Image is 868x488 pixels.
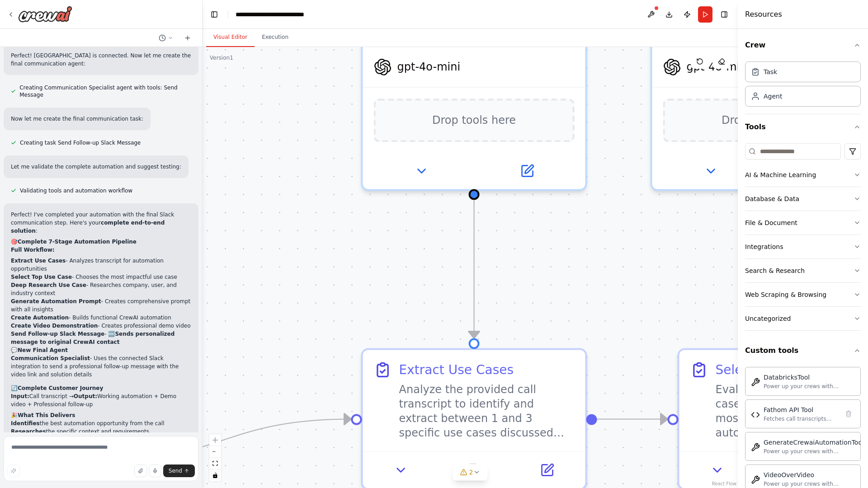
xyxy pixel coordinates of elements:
li: - Chooses the most impactful use case [11,273,191,281]
div: Task [764,67,777,76]
div: Power up your crews with video_over_video [764,480,855,488]
div: Version 1 [210,54,233,61]
li: the specific context and requirements [11,427,191,436]
span: Creating task Send Follow-up Slack Message [20,139,141,146]
span: gpt-4o-mini [397,60,461,74]
button: Open in side panel [516,459,578,481]
img: GenerateCrewaiAutomationTool [751,443,760,452]
strong: Input: [11,393,29,399]
div: Crew [745,58,861,114]
span: gpt-4o-mini [687,60,750,74]
div: VideoOverVideo [764,470,855,479]
button: Send [163,465,195,477]
span: Validating tools and automation workflow [20,187,132,194]
button: Visual Editor [206,28,255,47]
li: - Builds functional CrewAI automation [11,314,191,322]
button: Hide left sidebar [208,8,221,21]
li: - Researches company, user, and industry context [11,281,191,297]
div: Search & Research [745,266,805,275]
button: File & Document [745,211,861,235]
div: AI & Machine Learning [745,170,816,179]
h2: 💬 [11,346,191,354]
span: Creating Communication Specialist agent with tools: Send Message [19,84,191,99]
g: Edge from c19633d5-2c63-403a-be6b-0f81424a7696 to 29162b7a-2068-482e-a673-b0f2f97817b4 [597,410,668,428]
button: Execution [255,28,296,47]
p: Call transcript → Working automation + Demo video + Professional follow-up [11,392,191,408]
button: Upload files [134,465,147,477]
div: React Flow controls [209,434,221,481]
strong: Generate Automation Prompt [11,298,101,305]
div: Web Scraping & Browsing [745,290,826,299]
h4: Resources [745,9,782,20]
button: 2 [453,464,488,481]
div: Power up your crews with databricks_tool [764,383,855,390]
button: Uncategorized [745,307,861,330]
strong: Select Top Use Case [11,274,72,280]
button: Custom tools [745,338,861,363]
p: Let me validate the complete automation and suggest testing: [11,163,181,171]
button: Database & Data [745,187,861,211]
g: Edge from triggers to c19633d5-2c63-403a-be6b-0f81424a7696 [93,410,351,471]
li: the best automation opportunity from the call [11,419,191,427]
div: Select Top Use Case [716,361,843,379]
li: - Uses the connected Slack integration to send a professional follow-up message with the video li... [11,354,191,379]
button: Switch to previous chat [155,33,177,43]
strong: Deep Research Use Case [11,282,86,288]
button: Tools [745,114,861,140]
p: Perfect! [GEOGRAPHIC_DATA] is connected. Now let me create the final communication agent: [11,52,191,68]
button: AI & Machine Learning [745,163,861,187]
button: fit view [209,458,221,469]
button: No output available [436,459,512,481]
strong: Identifies [11,420,40,427]
div: File & Document [745,218,797,227]
strong: Communication Specialist [11,355,90,361]
div: Analyze the provided call transcript to identify and extract between 1 and 3 specific use cases d... [399,382,575,440]
h2: 🔄 [11,384,191,392]
div: Power up your crews with generate_crewai_automation_tool [764,448,864,455]
img: DatabricksTool [751,378,760,387]
span: 2 [469,468,473,477]
button: Search & Research [745,259,861,282]
strong: Full Workflow: [11,247,55,253]
button: zoom out [209,446,221,458]
h2: 🎉 [11,411,191,419]
button: Integrations [745,235,861,258]
g: Edge from 4fbf9367-65ce-4781-84c4-2f80358faa20 to c19633d5-2c63-403a-be6b-0f81424a7696 [465,200,483,338]
div: Fetches call transcripts from the Fathom API using a recording ID. Requires FATHOM_API_KEY enviro... [764,415,839,422]
div: Extract Use Cases [399,361,514,379]
img: Fathom API Tool [751,410,760,419]
li: - 🆕 [11,330,191,346]
li: - Creates professional demo video [11,322,191,330]
button: Web Scraping & Browsing [745,283,861,306]
strong: Researches [11,428,46,435]
button: Click to speak your automation idea [149,465,161,477]
img: Logo [18,6,72,22]
strong: Complete Customer Journey [18,385,103,391]
a: React Flow attribution [712,481,736,486]
button: Open in side panel [476,160,578,182]
div: Integrations [745,242,783,251]
p: Now let me create the final communication task: [11,115,143,123]
strong: Extract Use Cases [11,258,66,264]
div: Fathom API Tool [764,405,839,414]
div: Tools [745,140,861,338]
span: Drop tools here [722,111,805,129]
p: Perfect! I've completed your automation with the final Slack communication step. Here's your : [11,211,191,235]
div: Agent [764,92,782,101]
h2: 🎯 [11,238,191,246]
strong: Output: [74,393,97,399]
strong: What This Delivers [18,412,75,418]
strong: New Final Agent [18,347,68,353]
strong: Create Video Demonstration [11,323,98,329]
div: Uncategorized [745,314,791,323]
button: Crew [745,33,861,58]
img: VideoOverVideo [751,475,760,484]
li: - Analyzes transcript for automation opportunities [11,257,191,273]
div: GenerateCrewaiAutomationTool [764,438,864,447]
nav: breadcrumb [236,10,330,19]
div: DatabricksTool [764,373,855,382]
button: Improve this prompt [7,465,20,477]
div: Database & Data [745,194,799,203]
strong: Send Follow-up Slack Message [11,331,104,337]
strong: Complete 7-Stage Automation Pipeline [18,239,137,245]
